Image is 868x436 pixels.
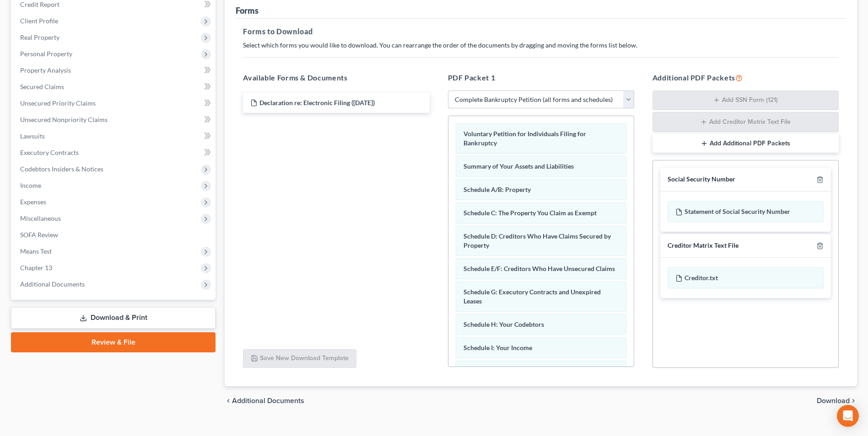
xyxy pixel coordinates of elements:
span: Income [20,181,41,189]
span: Additional Documents [20,280,85,288]
span: Miscellaneous [20,214,61,222]
a: SOFA Review [13,227,216,243]
span: Voluntary Petition for Individuals Filing for Bankruptcy [464,130,586,147]
span: Schedule A/B: Property [464,186,531,193]
span: Unsecured Priority Claims [20,99,96,107]
a: Unsecured Nonpriority Claims [13,112,216,128]
span: Property Analysis [20,66,71,74]
h5: Available Forms & Documents [243,72,429,83]
div: Statement of Social Security Number [668,201,824,222]
button: Add Additional PDF Packets [652,134,839,153]
span: Credit Report [20,0,59,8]
button: Add SSN Form (121) [652,90,839,111]
button: Save New Download Template [243,349,356,368]
a: Unsecured Priority Claims [13,95,216,112]
span: Schedule E/F: Creditors Who Have Unsecured Claims [464,265,615,272]
span: Personal Property [20,50,72,58]
span: Codebtors Insiders & Notices [20,165,103,173]
span: Lawsuits [20,132,45,140]
div: Creditor Matrix Text File [668,241,739,250]
a: Download & Print [11,307,216,329]
h5: Forms to Download [243,26,839,37]
span: Download [817,397,850,404]
i: chevron_right [850,397,857,404]
a: Executory Contracts [13,144,216,161]
span: Real Property [20,33,59,41]
span: Secured Claims [20,83,64,90]
h5: Additional PDF Packets [652,72,839,83]
span: Declaration re: Electronic Filing ([DATE]) [259,99,375,106]
i: chevron_left [225,397,232,404]
div: Social Security Number [668,175,735,184]
span: Means Test [20,247,52,255]
span: Schedule I: Your Income [464,344,532,351]
div: Forms [236,5,259,16]
span: Additional Documents [232,397,304,404]
a: Review & File [11,332,216,352]
span: SOFA Review [20,231,58,239]
p: Select which forms you would like to download. You can rearrange the order of the documents by dr... [243,41,839,50]
div: Open Intercom Messenger [837,405,859,427]
span: Client Profile [20,17,58,25]
a: chevron_left Additional Documents [225,397,304,404]
a: Property Analysis [13,62,216,79]
button: Add Creditor Matrix Text File [652,112,839,132]
span: Schedule D: Creditors Who Have Claims Secured by Property [464,232,611,249]
span: Schedule C: The Property You Claim as Exempt [464,209,597,217]
div: Creditor.txt [668,267,824,288]
span: Chapter 13 [20,264,52,271]
span: Schedule G: Executory Contracts and Unexpired Leases [464,288,601,305]
a: Secured Claims [13,79,216,95]
button: Download chevron_right [817,397,857,404]
a: Lawsuits [13,128,216,144]
span: Unsecured Nonpriority Claims [20,116,108,123]
span: Summary of Your Assets and Liabilities [464,162,574,170]
h5: PDF Packet 1 [448,72,634,83]
span: Expenses [20,198,46,206]
span: Schedule H: Your Codebtors [464,320,544,328]
span: Executory Contracts [20,149,79,156]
